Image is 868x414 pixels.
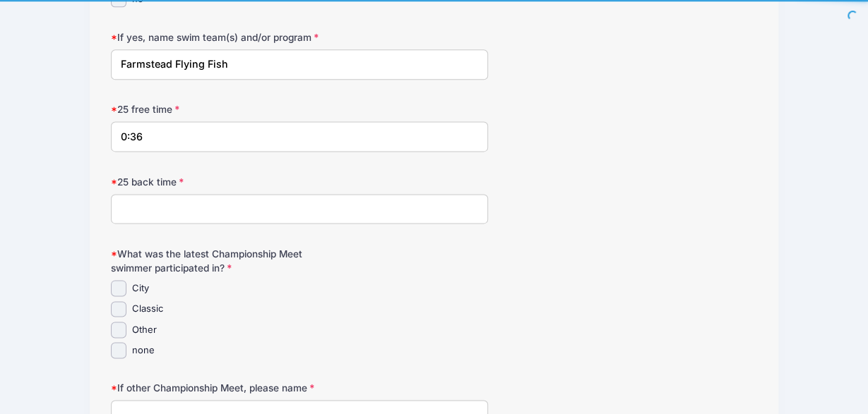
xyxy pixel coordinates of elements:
label: Other [132,323,157,337]
label: City [132,281,149,296]
label: none [132,343,155,358]
label: 25 free time [111,102,326,116]
label: If yes, name swim team(s) and/or program [111,30,326,44]
label: What was the latest Championship Meet swimmer participated in? [111,247,326,276]
label: If other Championship Meet, please name [111,381,326,395]
label: Classic [132,302,163,316]
label: 25 back time [111,175,326,189]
